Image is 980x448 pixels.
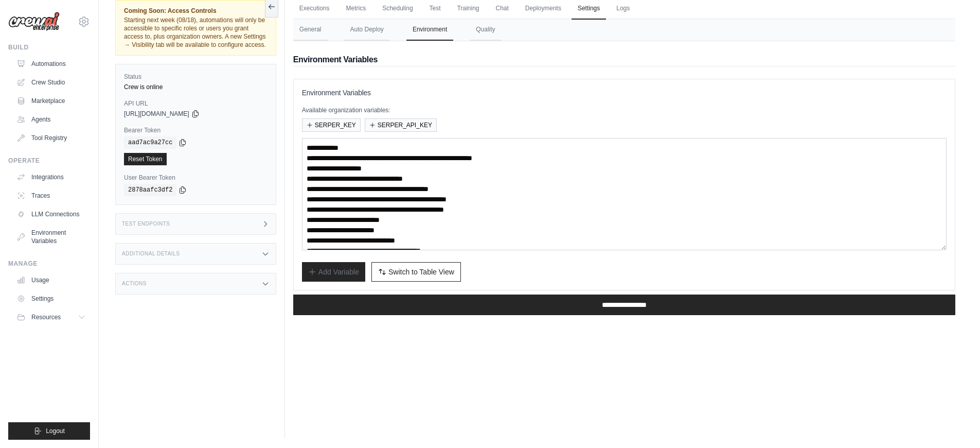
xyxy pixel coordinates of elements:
[388,267,454,277] span: Switch to Table View
[124,126,268,134] label: Bearer Token
[302,106,947,114] p: Available organization variables:
[124,16,266,48] span: Starting next week (08/18), automations will only be accessible to specific roles or users you gr...
[8,260,90,268] div: Manage
[46,427,65,435] span: Logout
[293,19,328,41] button: General
[31,313,61,321] span: Resources
[12,93,90,109] a: Marketplace
[8,43,90,51] div: Build
[302,262,365,282] button: Add Variable
[124,136,176,149] code: aad7ac9a27cc
[12,225,90,249] a: Environment Variables
[124,174,268,182] label: User Bearer Token
[12,111,90,128] a: Agents
[124,99,268,108] label: API URL
[124,184,176,196] code: 2878aafc3df2
[406,19,453,41] button: Environment
[8,157,90,165] div: Operate
[124,83,268,91] div: Crew is online
[293,19,955,41] nav: Tabs
[12,272,90,288] a: Usage
[124,110,189,118] span: [URL][DOMAIN_NAME]
[344,19,390,41] button: Auto Deploy
[122,251,180,257] h3: Additional Details
[12,56,90,72] a: Automations
[12,187,90,204] a: Traces
[470,19,501,41] button: Quality
[12,169,90,185] a: Integrations
[929,399,980,448] iframe: Chat Widget
[302,118,361,132] button: SERPER_KEY
[293,54,955,66] h2: Environment Variables
[302,88,947,98] h3: Environment Variables
[8,12,60,31] img: Logo
[124,7,268,15] span: Coming Soon: Access Controls
[122,221,170,227] h3: Test Endpoints
[124,153,167,165] a: Reset Token
[12,74,90,91] a: Crew Studio
[365,118,437,132] button: SERPER_API_KEY
[124,73,268,81] label: Status
[12,206,90,222] a: LLM Connections
[122,281,147,287] h3: Actions
[12,309,90,325] button: Resources
[8,422,90,440] button: Logout
[12,130,90,146] a: Tool Registry
[371,262,461,282] button: Switch to Table View
[12,290,90,307] a: Settings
